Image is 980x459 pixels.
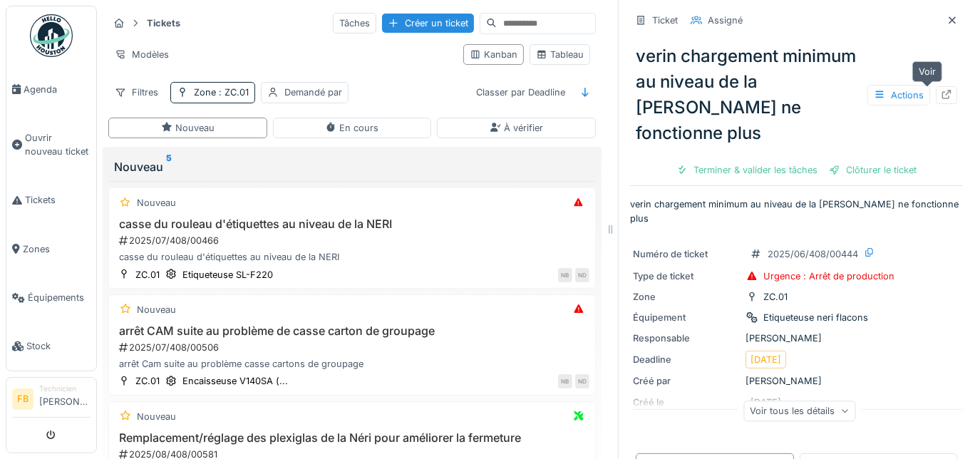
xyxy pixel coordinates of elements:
div: Etiqueteuse neri flacons [763,311,868,324]
div: Nouveau [137,410,176,423]
a: FB Technicien[PERSON_NAME] [12,383,91,418]
div: Responsable [633,331,740,345]
div: [PERSON_NAME] [633,374,960,388]
div: [DATE] [751,353,781,366]
div: Encaisseuse V140SA (... [182,374,288,388]
div: ZC.01 [135,374,160,388]
div: Ticket [652,14,678,27]
sup: 5 [166,158,172,175]
div: Nouveau [137,196,176,210]
div: ND [575,268,589,282]
div: Filtres [108,82,165,103]
li: [PERSON_NAME] [39,383,91,414]
div: Voir tous les détails [743,401,855,421]
span: Équipements [28,291,91,304]
span: Ouvrir nouveau ticket [25,131,91,158]
div: NB [558,374,572,388]
span: Tickets [25,193,91,207]
div: Modèles [108,44,175,65]
li: FB [12,388,33,410]
div: Urgence : Arrêt de production [763,269,894,283]
div: ZC.01 [135,268,160,282]
div: Deadline [633,353,740,366]
h3: arrêt CAM suite au problème de casse carton de groupage [115,324,589,338]
div: Actions [867,85,930,105]
a: Équipements [6,274,96,322]
strong: Tickets [141,16,186,30]
span: Zones [23,242,91,256]
div: Etiqueteuse SL-F220 [182,268,273,282]
div: Nouveau [161,121,215,135]
div: Clôturer le ticket [823,160,922,180]
div: arrêt Cam suite au problème casse cartons de groupage [115,357,589,371]
div: Tableau [536,48,584,61]
a: Zones [6,225,96,273]
span: Stock [26,339,91,353]
div: 2025/07/408/00466 [118,234,589,247]
div: ND [575,374,589,388]
div: Technicien [39,383,91,394]
div: Nouveau [114,158,590,175]
div: Créé par [633,374,740,388]
a: Stock [6,322,96,371]
span: Agenda [24,83,91,96]
div: Assigné [708,14,743,27]
div: 2025/07/408/00506 [118,341,589,354]
div: Créer un ticket [382,14,474,33]
div: Zone [194,86,249,99]
div: Zone [633,290,740,304]
div: Nouveau [137,303,176,316]
h3: casse du rouleau d'étiquettes au niveau de la NERI [115,217,589,231]
div: Tâches [333,13,376,33]
img: Badge_color-CXgf-gQk.svg [30,14,73,57]
div: NB [558,268,572,282]
div: casse du rouleau d'étiquettes au niveau de la NERI [115,250,589,264]
div: ZC.01 [763,290,788,304]
div: Kanban [470,48,517,61]
div: Voir [912,61,942,82]
div: Demandé par [284,86,342,99]
span: : ZC.01 [216,87,249,98]
h3: Remplacement/réglage des plexiglas de la Néri pour améliorer la fermeture [115,431,589,445]
a: Agenda [6,65,96,113]
p: verin chargement minimum au niveau de la [PERSON_NAME] ne fonctionne plus [630,197,963,225]
a: Tickets [6,176,96,225]
div: Terminer & valider les tâches [671,160,823,180]
div: Numéro de ticket [633,247,740,261]
div: À vérifier [490,121,543,135]
div: En cours [325,121,378,135]
div: 2025/06/408/00444 [768,247,858,261]
div: Type de ticket [633,269,740,283]
div: verin chargement minimum au niveau de la [PERSON_NAME] ne fonctionne plus [630,38,963,152]
div: Classer par Deadline [470,82,572,103]
div: Équipement [633,311,740,324]
div: [PERSON_NAME] [633,331,960,345]
a: Ouvrir nouveau ticket [6,113,96,176]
